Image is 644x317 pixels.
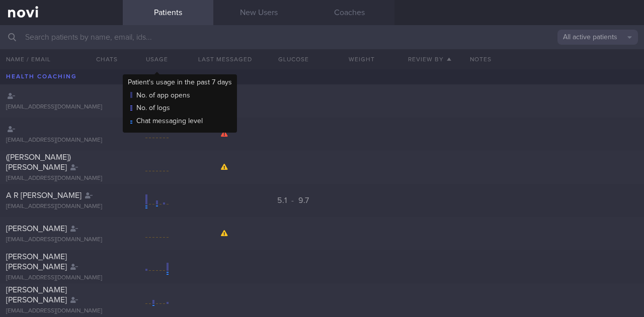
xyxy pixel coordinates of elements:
[6,274,117,282] div: [EMAIL_ADDRESS][DOMAIN_NAME]
[6,191,82,199] span: A R [PERSON_NAME]
[298,196,309,204] span: 9.7
[259,49,327,69] button: Glucose
[464,49,644,69] div: Notes
[6,203,117,210] div: [EMAIL_ADDRESS][DOMAIN_NAME]
[6,236,117,244] div: [EMAIL_ADDRESS][DOMAIN_NAME]
[328,49,395,69] button: Weight
[6,175,117,182] div: [EMAIL_ADDRESS][DOMAIN_NAME]
[123,49,191,69] div: Usage
[6,137,117,144] div: [EMAIL_ADDRESS][DOMAIN_NAME]
[191,49,259,69] button: Last Messaged
[6,225,67,233] span: [PERSON_NAME]
[6,253,67,271] span: [PERSON_NAME] [PERSON_NAME]
[6,286,67,304] span: [PERSON_NAME] [PERSON_NAME]
[395,49,463,69] button: Review By
[291,196,294,204] span: -
[277,196,289,204] span: 5.1
[6,307,117,315] div: [EMAIL_ADDRESS][DOMAIN_NAME]
[6,103,117,111] div: [EMAIL_ADDRESS][DOMAIN_NAME]
[83,49,123,69] button: Chats
[557,30,638,45] button: All active patients
[6,153,71,171] span: ([PERSON_NAME]) [PERSON_NAME]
